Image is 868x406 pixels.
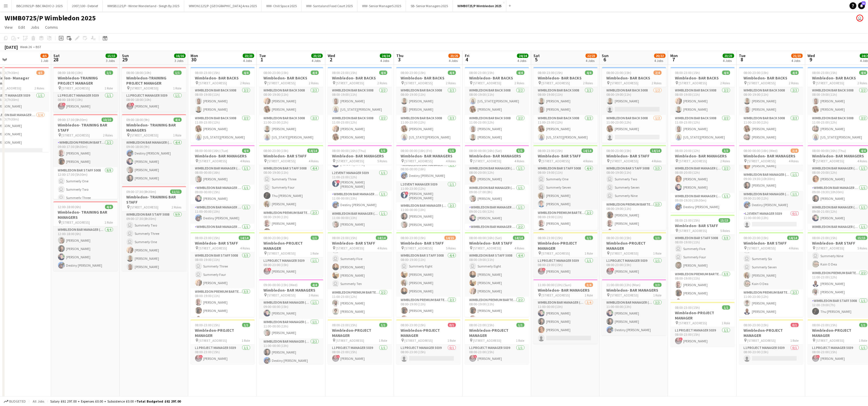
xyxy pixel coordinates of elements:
button: WWON1125/P- [GEOGRAPHIC_DATA] Area 2025 [184,0,262,11]
a: Comms [43,24,60,31]
span: Budgeted [9,399,26,403]
div: BST [36,45,41,49]
a: 93 [858,2,865,9]
span: Edit [18,25,25,30]
button: WW- Senior ManagerS 2025 [358,0,406,11]
span: Jobs [31,25,39,30]
span: View [5,25,13,30]
span: 93 [862,1,866,5]
button: WW- Santaland Food Court 2025 [302,0,358,11]
span: Comms [45,25,58,30]
span: All jobs [32,399,45,403]
span: Week 26 [19,45,33,49]
button: WWSB1125/P - Winter Wonderland - Sleigh By 2025 [103,0,184,11]
h1: WIMB0725/P Wimbledon 2025 [5,14,96,22]
span: Total Budgeted £61 297.00 [137,399,181,403]
a: Jobs [28,24,42,31]
div: Salary £61 297.00 + Expenses £0.00 + Subsistence £0.00 = [50,399,181,403]
div: [DATE] [5,44,18,50]
button: Budgeted [3,398,27,405]
a: View [2,24,15,31]
button: BBC20925/P- BBC RADIO 2- 2025 [12,0,67,11]
a: Edit [16,24,27,31]
app-user-avatar: Suzanne Edwards [857,15,863,22]
button: SB- Senior Managers 2025 [406,0,453,11]
button: WIMB0725/P Wimbledon 2025 [453,0,506,11]
button: 2007/100 - Debrief [67,0,103,11]
button: WW- Chill Space 2025 [262,0,302,11]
